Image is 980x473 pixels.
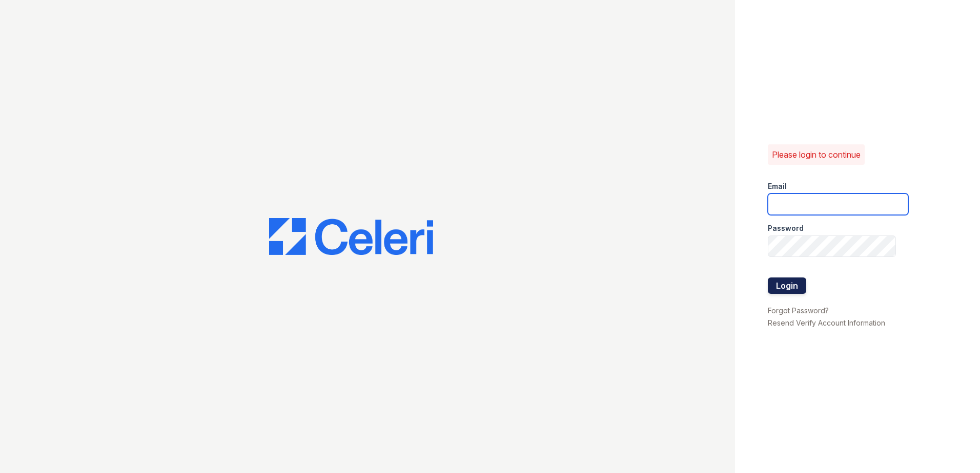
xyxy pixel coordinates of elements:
[269,218,433,255] img: CE_Logo_Blue-a8612792a0a2168367f1c8372b55b34899dd931a85d93a1a3d3e32e68fde9ad4.png
[768,223,804,233] label: Password
[768,318,885,327] a: Resend Verify Account Information
[772,148,861,161] p: Please login to continue
[768,181,787,191] label: Email
[768,306,829,315] a: Forgot Password?
[768,277,806,294] button: Login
